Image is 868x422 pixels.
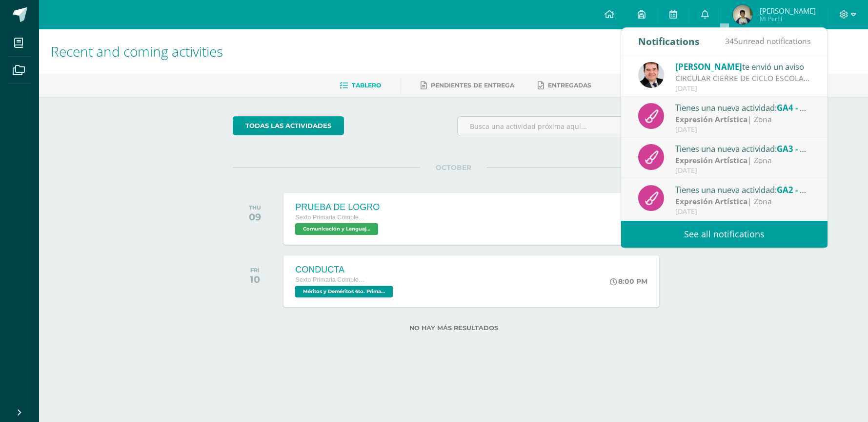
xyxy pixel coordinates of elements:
[295,265,395,275] div: CONDUCTA
[675,114,811,125] div: | Zona
[760,6,816,16] span: [PERSON_NAME]
[675,155,747,166] strong: Expresión Artística
[675,142,811,155] div: Tienes una nueva actividad:
[638,28,700,55] div: Notifications
[250,267,260,274] div: FRI
[675,61,742,72] span: [PERSON_NAME]
[725,36,738,46] span: 345
[733,5,752,24] img: e88e0bc9a64d7e921523335da4a45765.png
[675,208,811,216] div: [DATE]
[725,36,810,46] span: unread notifications
[295,214,368,221] span: Sexto Primaria Complementaria
[295,202,381,212] div: PRUEBA DE LOGRO
[295,223,378,235] span: Comunicación y Lenguaje L.1 'A'
[610,277,647,286] div: 8:00 PM
[340,78,381,93] a: Tablero
[249,204,261,211] div: THU
[760,15,816,23] span: Mi Perfil
[249,211,261,223] div: 09
[675,155,811,166] div: | Zona
[250,274,260,285] div: 10
[675,101,811,114] div: Tienes una nueva actividad:
[675,84,811,93] div: [DATE]
[638,62,664,88] img: 57933e79c0f622885edf5cfea874362b.png
[421,78,514,93] a: Pendientes de entrega
[675,196,811,207] div: | Zona
[675,60,811,73] div: te envió un aviso
[548,82,591,89] span: Entregadas
[51,42,223,61] span: Recent and coming activities
[233,324,674,332] label: No hay más resultados
[675,114,747,125] strong: Expresión Artística
[675,183,811,196] div: Tienes una nueva actividad:
[675,167,811,175] div: [DATE]
[675,73,811,84] div: CIRCULAR CIERRE DE CICLO ESCOLAR 2025: Buenas tardes estimados Padres y Madres de familia: Es un ...
[295,276,368,283] span: Sexto Primaria Complementaria
[621,221,828,248] a: See all notifications
[538,78,591,93] a: Entregadas
[420,163,487,172] span: OCTOBER
[431,82,514,89] span: Pendientes de entrega
[352,82,381,89] span: Tablero
[295,286,393,297] span: Méritos y Deméritos 6to. Primaria ¨A¨ 'A'
[675,196,747,207] strong: Expresión Artística
[458,117,674,136] input: Busca una actividad próxima aquí...
[675,126,811,134] div: [DATE]
[233,116,344,135] a: todas las Actividades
